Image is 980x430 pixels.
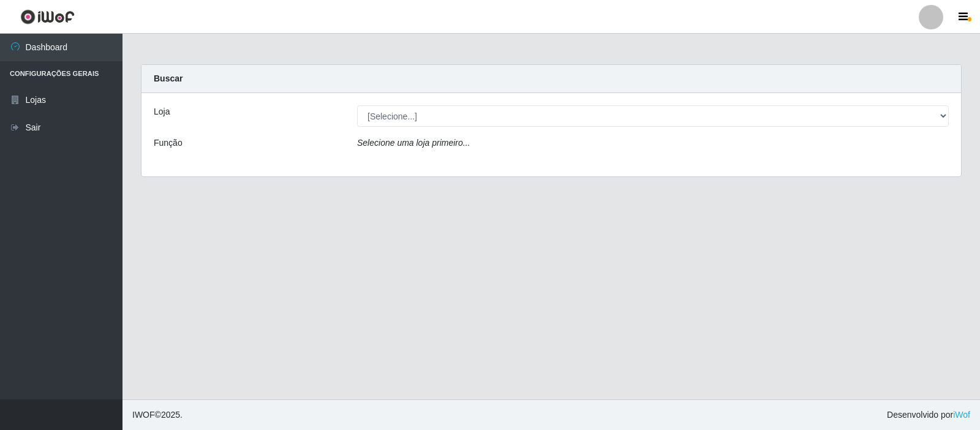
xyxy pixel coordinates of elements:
[154,105,170,118] label: Loja
[20,9,75,25] img: CoreUI Logo
[357,138,470,148] i: Selecione uma loja primeiro...
[132,410,155,420] span: IWOF
[154,137,183,149] label: Função
[887,409,970,421] span: Desenvolvido por
[953,410,970,420] a: iWof
[132,409,183,421] span: © 2025 .
[154,74,183,83] strong: Buscar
